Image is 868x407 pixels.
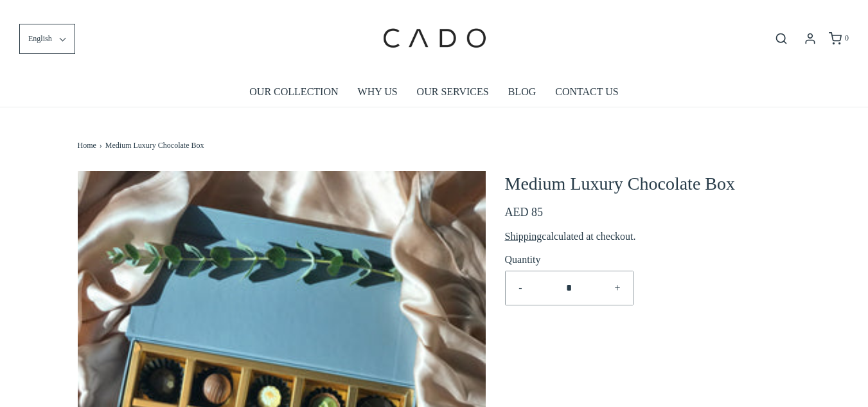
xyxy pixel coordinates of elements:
a: OUR SERVICES [417,77,489,107]
button: English [19,24,75,54]
h1: Medium Luxury Chocolate Box [505,171,791,197]
span: AED 85 [505,206,544,219]
span: 0 [845,33,849,42]
a: WHY US [358,77,398,107]
nav: breadcrumbs [78,107,791,158]
a: 0 [828,32,849,45]
a: OUR COLLECTION [249,77,338,107]
a: BLOG [508,77,536,107]
img: cadogifting [379,10,488,68]
div: calculated at checkout. [505,228,791,245]
span: Medium Luxury Chocolate Box [105,140,204,152]
label: Quantity [505,251,633,268]
button: Increase item quantity by one [602,271,632,305]
a: Shipping [505,231,542,242]
button: Reduce item quantity by one [506,271,536,305]
span: › [100,140,105,152]
a: CONTACT US [555,77,618,107]
button: Open search bar [770,32,793,46]
span: English [28,33,52,45]
a: Home [78,140,100,152]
